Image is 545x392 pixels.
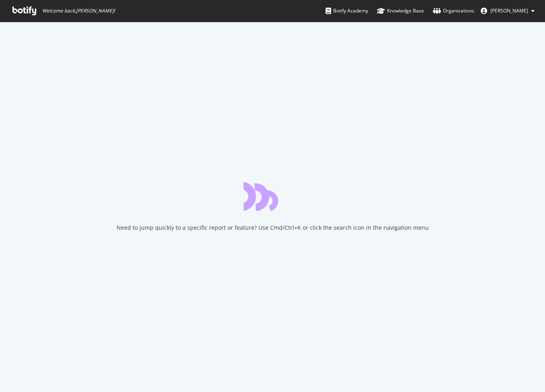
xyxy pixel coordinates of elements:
[474,4,541,17] button: [PERSON_NAME]
[433,7,474,15] div: Organizations
[377,7,424,15] div: Knowledge Base
[244,182,301,211] div: animation
[326,7,368,15] div: Botify Academy
[490,7,528,14] span: Craig Harkins
[117,224,429,232] div: Need to jump quickly to a specific report or feature? Use Cmd/Ctrl+K or click the search icon in ...
[42,8,115,14] span: Welcome back, [PERSON_NAME] !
